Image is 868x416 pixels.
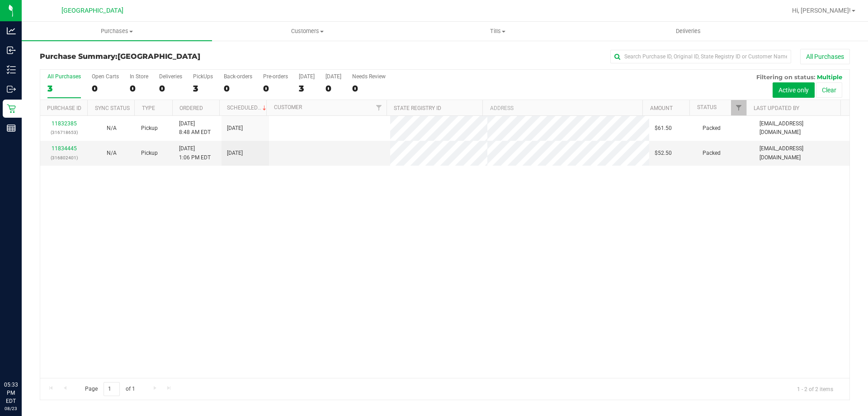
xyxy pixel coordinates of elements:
[325,83,341,94] div: 0
[325,73,341,80] div: [DATE]
[4,381,18,405] p: 05:33 PM EDT
[610,50,791,63] input: Search Purchase ID, Original ID, State Registry ID or Customer Name...
[697,104,717,110] a: Status
[141,124,158,133] span: Pickup
[655,149,672,158] span: $52.50
[47,83,81,94] div: 3
[403,27,592,35] span: Tills
[773,82,815,98] button: Active only
[46,153,82,162] p: (316802401)
[107,150,117,156] span: Not Applicable
[118,52,200,61] span: [GEOGRAPHIC_DATA]
[141,149,158,158] span: Pickup
[7,26,16,35] inline-svg: Analytics
[792,7,851,14] span: Hi, [PERSON_NAME]!
[7,65,16,74] inline-svg: Inventory
[816,82,842,98] button: Clear
[299,83,315,94] div: 3
[664,27,713,35] span: Deliveries
[47,73,81,80] div: All Purchases
[394,105,441,111] a: State Registry ID
[593,22,783,41] a: Deliveries
[731,100,746,115] a: Filter
[817,73,842,81] span: Multiple
[130,73,148,80] div: In Store
[224,73,252,80] div: Back-orders
[352,83,386,94] div: 0
[7,85,16,94] inline-svg: Outbound
[61,7,123,14] span: [GEOGRAPHIC_DATA]
[703,124,721,133] span: Packed
[9,344,36,371] iframe: Resource center
[754,105,799,111] a: Last Updated By
[179,120,211,137] span: [DATE] 8:48 AM EDT
[142,105,155,111] a: Type
[227,149,243,158] span: [DATE]
[352,73,386,80] div: Needs Review
[274,104,302,110] a: Customer
[402,22,593,41] a: Tills
[179,105,203,111] a: Ordered
[7,46,16,55] inline-svg: Inbound
[95,105,130,111] a: Sync Status
[372,100,387,115] a: Filter
[227,124,243,133] span: [DATE]
[790,382,840,396] span: 1 - 2 of 2 items
[759,120,844,137] span: [EMAIL_ADDRESS][DOMAIN_NAME]
[212,27,402,35] span: Customers
[107,149,117,158] button: N/A
[92,83,119,94] div: 0
[7,104,16,113] inline-svg: Retail
[130,83,148,94] div: 0
[263,83,288,94] div: 0
[104,382,120,396] input: 1
[52,120,77,127] a: 11832385
[650,105,673,111] a: Amount
[800,49,850,64] button: All Purchases
[655,124,672,133] span: $61.50
[227,105,268,111] a: Scheduled
[193,83,213,94] div: 3
[92,73,119,80] div: Open Carts
[224,83,252,94] div: 0
[47,105,81,111] a: Purchase ID
[46,128,82,137] p: (316718653)
[77,382,142,396] span: Page of 1
[299,73,315,80] div: [DATE]
[759,144,844,162] span: [EMAIL_ADDRESS][DOMAIN_NAME]
[212,22,402,41] a: Customers
[52,145,77,152] a: 11834445
[22,22,212,41] a: Purchases
[159,73,182,80] div: Deliveries
[482,100,642,116] th: Address
[159,83,182,94] div: 0
[193,73,213,80] div: PickUps
[756,73,815,81] span: Filtering on status:
[703,149,721,158] span: Packed
[107,124,117,133] button: N/A
[179,144,211,162] span: [DATE] 1:06 PM EDT
[22,27,212,35] span: Purchases
[40,53,310,61] h3: Purchase Summary:
[7,124,16,133] inline-svg: Reports
[263,73,288,80] div: Pre-orders
[4,405,18,412] p: 08/23
[107,125,117,131] span: Not Applicable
